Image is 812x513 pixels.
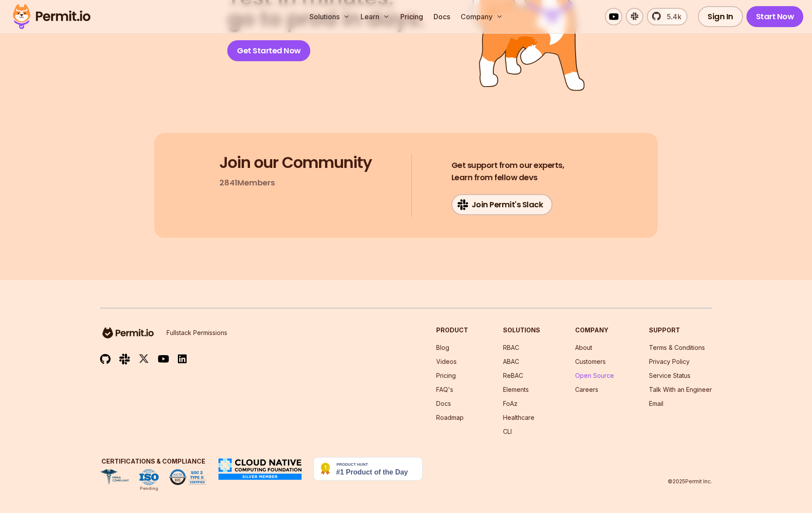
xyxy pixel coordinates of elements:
[503,414,534,421] a: Healthcare
[357,8,393,25] button: Learn
[139,469,159,485] img: ISO
[503,326,540,335] h3: Solutions
[100,457,207,466] h3: Certifications & Compliance
[662,11,681,22] span: 5.4k
[575,344,592,351] a: About
[575,358,606,365] a: Customers
[219,154,372,171] h3: Join our Community
[746,6,804,27] a: Start Now
[436,414,464,421] a: Roadmap
[649,326,712,335] h3: Support
[649,344,705,351] a: Terms & Conditions
[503,344,519,351] a: RBAC
[503,372,523,379] a: ReBAC
[119,353,130,365] img: slack
[139,353,149,364] img: twitter
[647,8,687,25] a: 5.4k
[503,400,517,407] a: FoAz
[575,372,614,379] a: Open Source
[140,485,158,492] div: Pending
[575,386,598,393] a: Careers
[436,400,451,407] a: Docs
[9,2,94,31] img: Permit logo
[503,428,512,435] a: CLI
[436,344,449,351] a: Blog
[227,40,310,61] a: Get Started Now
[649,358,690,365] a: Privacy Policy
[436,326,468,335] h3: Product
[436,372,456,379] a: Pricing
[575,326,614,335] h3: Company
[451,194,553,215] a: Join Permit's Slack
[668,478,712,485] p: © 2025 Permit Inc.
[178,354,187,364] img: linkedin
[219,177,275,189] p: 2841 Members
[503,358,519,365] a: ABAC
[649,372,691,379] a: Service Status
[167,328,227,337] p: Fullstack Permissions
[430,8,454,25] a: Docs
[169,469,207,485] img: SOC
[451,159,565,184] h4: Learn from fellow devs
[649,400,663,407] a: Email
[649,386,712,393] a: Talk With an Engineer
[313,457,423,481] img: Permit.io - Never build permissions again | Product Hunt
[158,354,169,364] img: youtube
[451,159,565,171] span: Get support from our experts,
[436,358,457,365] a: Videos
[100,469,129,485] img: HIPAA
[503,386,529,393] a: Elements
[698,6,743,27] a: Sign In
[100,326,156,340] img: logo
[397,8,427,25] a: Pricing
[436,386,453,393] a: FAQ's
[306,8,354,25] button: Solutions
[457,8,507,25] button: Company
[100,354,111,365] img: github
